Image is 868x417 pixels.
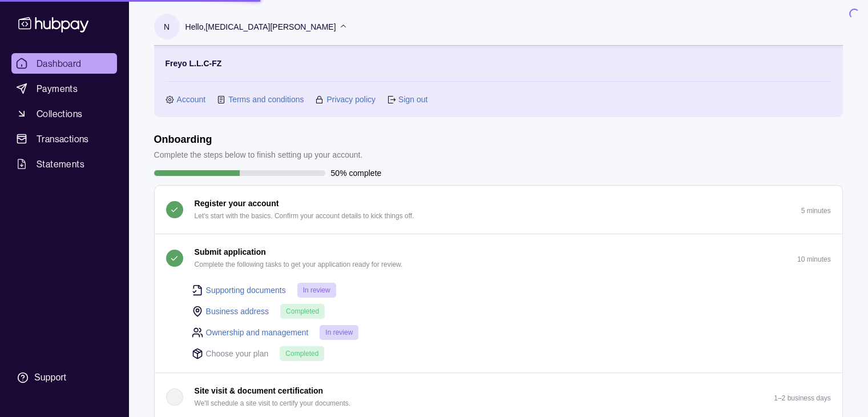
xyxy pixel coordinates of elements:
[303,286,330,294] span: In review
[325,328,353,336] span: In review
[37,82,78,95] span: Payments
[195,397,351,410] p: We'll schedule a site visit to certify your documents.
[206,347,269,360] p: Choose your plan
[34,371,66,384] div: Support
[206,305,269,318] a: Business address
[285,350,318,358] span: Completed
[11,154,117,174] a: Statements
[797,255,831,263] p: 10 minutes
[326,93,376,106] a: Privacy policy
[11,78,117,99] a: Payments
[37,132,89,146] span: Transactions
[195,384,324,397] p: Site visit & document certification
[154,149,363,161] p: Complete the steps below to finish setting up your account.
[11,129,117,149] a: Transactions
[228,93,304,106] a: Terms and conditions
[206,284,286,296] a: Supporting documents
[286,307,319,315] span: Completed
[155,234,842,282] button: Submit application Complete the following tasks to get your application ready for review.10 minutes
[185,21,336,33] p: Hello, [MEDICAL_DATA][PERSON_NAME]
[177,93,206,106] a: Account
[206,326,309,339] a: Ownership and management
[37,157,84,171] span: Statements
[37,107,82,121] span: Collections
[11,103,117,124] a: Collections
[331,167,382,179] p: 50% complete
[11,366,117,390] a: Support
[195,258,403,271] p: Complete the following tasks to get your application ready for review.
[774,394,830,402] p: 1–2 business days
[165,57,222,70] p: Freyo L.L.C-FZ
[164,21,169,33] p: N
[37,57,82,70] span: Dashboard
[195,210,414,222] p: Let's start with the basics. Confirm your account details to kick things off.
[154,133,363,146] h1: Onboarding
[195,197,279,210] p: Register your account
[155,186,842,234] button: Register your account Let's start with the basics. Confirm your account details to kick things of...
[155,282,842,372] div: Submit application Complete the following tasks to get your application ready for review.10 minutes
[195,246,266,258] p: Submit application
[801,207,830,215] p: 5 minutes
[11,53,117,74] a: Dashboard
[398,93,427,106] a: Sign out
